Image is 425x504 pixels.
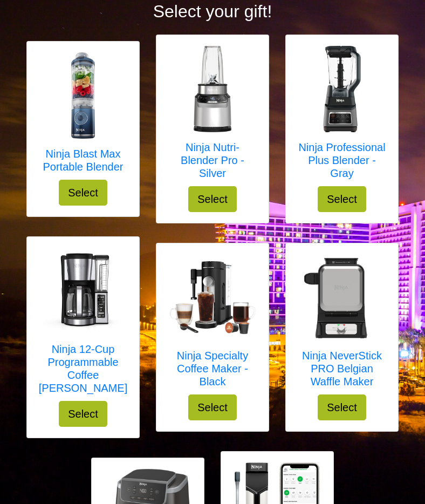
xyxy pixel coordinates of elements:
[40,52,126,139] img: Ninja Blast Max Portable Blender
[297,46,387,186] a: Ninja Professional Plus Blender - Gray Ninja Professional Plus Blender - Gray
[318,394,366,420] button: Select
[188,394,237,420] button: Select
[297,141,387,180] h5: Ninja Professional Plus Blender - Gray
[297,254,387,394] a: Ninja NeverStick PRO Belgian Waffle Maker Ninja NeverStick PRO Belgian Waffle Maker
[59,401,107,427] button: Select
[297,349,387,388] h5: Ninja NeverStick PRO Belgian Waffle Maker
[167,46,258,186] a: Ninja Nutri-Blender Pro - Silver Ninja Nutri-Blender Pro - Silver
[38,52,128,180] a: Ninja Blast Max Portable Blender Ninja Blast Max Portable Blender
[167,349,258,388] h5: Ninja Specialty Coffee Maker - Black
[167,141,258,180] h5: Ninja Nutri-Blender Pro - Silver
[167,254,258,394] a: Ninja Specialty Coffee Maker - Black Ninja Specialty Coffee Maker - Black
[38,147,128,173] h5: Ninja Blast Max Portable Blender
[169,46,256,132] img: Ninja Nutri-Blender Pro - Silver
[40,248,126,334] img: Ninja 12-Cup Programmable Coffee Brewer
[299,254,385,340] img: Ninja NeverStick PRO Belgian Waffle Maker
[26,1,399,22] h2: Select your gift!
[188,186,237,212] button: Select
[38,248,128,401] a: Ninja 12-Cup Programmable Coffee Brewer Ninja 12-Cup Programmable Coffee [PERSON_NAME]
[169,261,256,335] img: Ninja Specialty Coffee Maker - Black
[299,46,385,132] img: Ninja Professional Plus Blender - Gray
[38,343,128,394] h5: Ninja 12-Cup Programmable Coffee [PERSON_NAME]
[318,186,366,212] button: Select
[59,180,107,206] button: Select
